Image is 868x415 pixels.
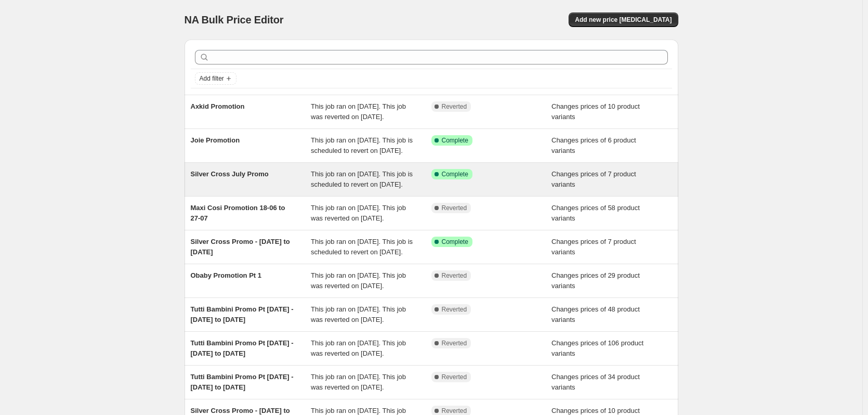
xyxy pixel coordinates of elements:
span: This job ran on [DATE]. This job was reverted on [DATE]. [311,305,406,323]
span: Maxi Cosi Promotion 18-06 to 27-07 [191,204,285,222]
span: Joie Promotion [191,136,240,144]
span: Add filter [200,74,224,83]
span: Complete [442,136,468,145]
span: Tutti Bambini Promo Pt [DATE] - [DATE] to [DATE] [191,305,294,323]
span: Changes prices of 7 product variants [551,238,636,256]
span: Changes prices of 10 product variants [551,102,640,121]
span: Silver Cross Promo - [DATE] to [DATE] [191,238,290,256]
span: Reverted [442,407,467,415]
span: This job ran on [DATE]. This job was reverted on [DATE]. [311,204,406,222]
span: Changes prices of 6 product variants [551,136,636,154]
span: Reverted [442,339,467,347]
span: Reverted [442,102,467,111]
span: NA Bulk Price Editor [185,14,284,25]
span: Tutti Bambini Promo Pt [DATE] - [DATE] to [DATE] [191,373,294,391]
span: Changes prices of 106 product variants [551,339,643,357]
span: This job ran on [DATE]. This job was reverted on [DATE]. [311,271,406,290]
span: Complete [442,238,468,246]
span: This job ran on [DATE]. This job was reverted on [DATE]. [311,102,406,121]
span: Complete [442,170,468,178]
span: Changes prices of 48 product variants [551,305,640,323]
span: Changes prices of 58 product variants [551,204,640,222]
span: This job ran on [DATE]. This job was reverted on [DATE]. [311,373,406,391]
span: This job ran on [DATE]. This job was reverted on [DATE]. [311,339,406,357]
span: Reverted [442,271,467,280]
span: Obaby Promotion Pt 1 [191,271,262,279]
span: This job ran on [DATE]. This job is scheduled to revert on [DATE]. [311,238,413,256]
span: Tutti Bambini Promo Pt [DATE] - [DATE] to [DATE] [191,339,294,357]
span: Reverted [442,305,467,314]
button: Add filter [195,72,236,85]
span: Add new price [MEDICAL_DATA] [575,16,672,24]
span: Changes prices of 7 product variants [551,170,636,188]
span: Changes prices of 29 product variants [551,271,640,290]
span: Reverted [442,373,467,381]
span: This job ran on [DATE]. This job is scheduled to revert on [DATE]. [311,170,413,188]
span: Changes prices of 34 product variants [551,373,640,391]
span: Silver Cross July Promo [191,170,269,178]
span: This job ran on [DATE]. This job is scheduled to revert on [DATE]. [311,136,413,154]
span: Axkid Promotion [191,102,245,110]
button: Add new price [MEDICAL_DATA] [569,12,678,27]
span: Reverted [442,204,467,212]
